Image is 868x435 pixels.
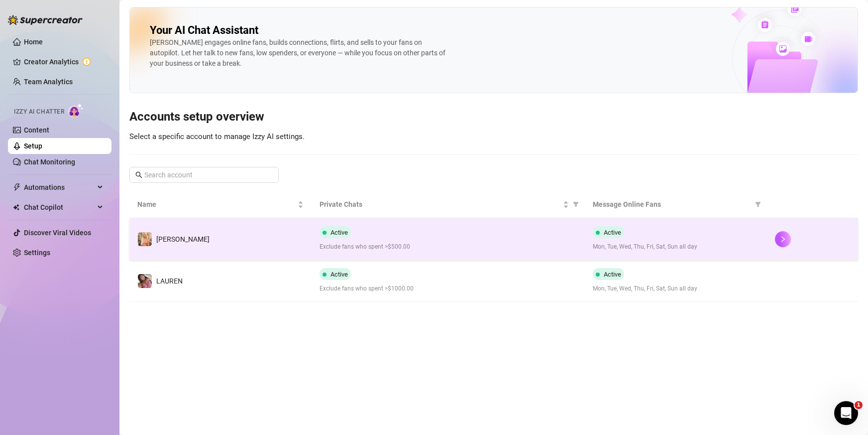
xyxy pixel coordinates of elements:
h2: Your AI Chat Assistant [150,23,258,37]
span: [PERSON_NAME] [156,235,210,243]
a: Settings [24,249,50,257]
span: Exclude fans who spent >$1000.00 [320,284,577,293]
span: Active [330,271,348,278]
span: Mon, Tue, Wed, Thu, Fri, Sat, Sun all day [593,284,759,293]
span: Chat Copilot [24,199,95,215]
iframe: Intercom live chat [834,401,858,425]
img: Anthia [138,232,152,246]
span: Active [604,229,621,236]
h3: Accounts setup overview [129,109,858,125]
img: Chat Copilot [13,204,19,211]
span: Private Chats [320,199,561,210]
a: Team Analytics [24,78,73,86]
span: Active [330,229,348,236]
a: Discover Viral Videos [24,229,91,237]
a: Home [24,38,43,46]
span: right [779,236,786,243]
a: Content [24,126,49,134]
span: ️‍LAUREN [156,277,183,285]
a: Setup [24,142,42,150]
span: Name [137,199,296,210]
span: filter [755,201,761,207]
span: filter [571,197,581,212]
th: Name [129,191,312,218]
img: AI Chatter [68,103,84,118]
a: Chat Monitoring [24,158,75,166]
span: Izzy AI Chatter [14,107,64,117]
span: Message Online Fans [593,199,751,210]
span: Active [604,271,621,278]
span: 1 [855,401,863,409]
div: [PERSON_NAME] engages online fans, builds connections, flirts, and sells to your fans on autopilo... [150,37,448,69]
span: Mon, Tue, Wed, Thu, Fri, Sat, Sun all day [593,242,759,252]
span: thunderbolt [13,183,21,191]
span: Exclude fans who spent >$500.00 [320,242,577,252]
img: logo-BBDzfeDw.svg [8,15,83,25]
span: search [135,171,142,178]
span: filter [753,197,763,212]
button: right [775,231,791,247]
span: filter [573,201,579,207]
th: Private Chats [312,191,585,218]
span: Select a specific account to manage Izzy AI settings. [129,132,305,141]
a: Creator Analytics exclamation-circle [24,54,104,70]
input: Search account [144,169,265,180]
img: ️‍LAUREN [138,274,152,288]
span: Automations [24,179,95,195]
